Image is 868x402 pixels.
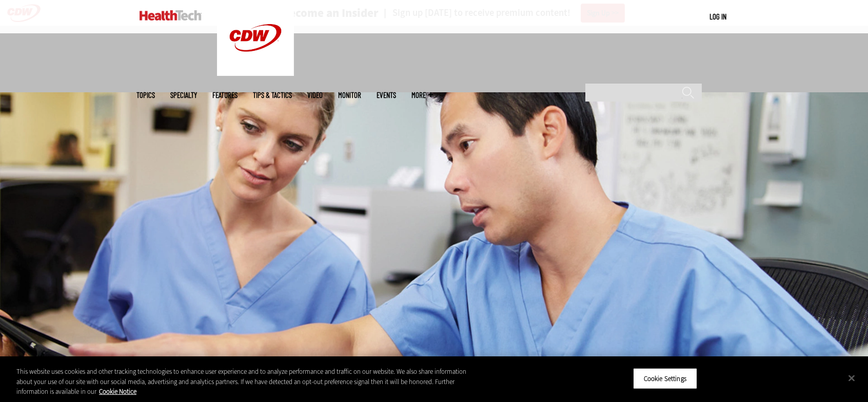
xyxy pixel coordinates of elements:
[170,91,197,99] span: Specialty
[217,68,294,78] a: CDW
[840,367,863,389] button: Close
[633,368,697,389] button: Cookie Settings
[253,91,292,99] a: Tips & Tactics
[307,91,323,99] a: Video
[136,91,155,99] span: Topics
[377,91,396,99] a: Events
[16,367,478,397] div: This website uses cookies and other tracking technologies to enhance user experience and to analy...
[411,91,433,99] span: More
[99,387,136,396] a: More information about your privacy
[338,91,361,99] a: MonITor
[709,12,726,21] a: Log in
[140,10,202,21] img: Home
[212,91,238,99] a: Features
[709,11,726,22] div: User menu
